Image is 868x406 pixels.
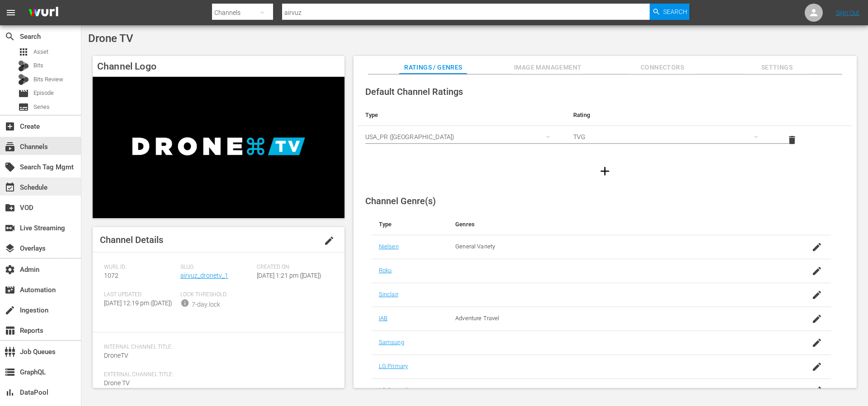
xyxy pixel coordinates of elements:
span: Search [663,4,687,20]
span: edit [324,235,335,246]
span: Episode [33,89,54,98]
a: Sinclair [379,291,398,298]
span: Lock Threshold: [180,291,252,299]
a: LG Secondary [379,387,415,393]
span: menu [5,7,16,18]
span: Search [5,31,15,42]
span: Slug: [180,264,252,271]
span: Reports [5,325,15,336]
span: Bits Review [33,75,63,84]
span: Episode [18,88,29,99]
span: VOD [5,202,15,213]
span: Live Streaming [5,223,15,233]
span: Create [5,121,15,132]
button: delete [781,129,803,151]
span: Last Updated: [104,291,176,299]
span: Image Management [514,62,582,73]
div: Bits [18,61,29,71]
a: Roku [379,267,392,274]
span: Drone TV [88,32,133,45]
span: Series [18,102,29,112]
h4: Channel Logo [93,56,344,77]
th: Rating [566,104,774,126]
th: Genres [448,214,780,235]
span: Job Queues [5,346,15,357]
img: ans4CAIJ8jUAAAAAAAAAAAAAAAAAAAAAAAAgQb4GAAAAAAAAAAAAAAAAAAAAAAAAJMjXAAAAAAAAAAAAAAAAAAAAAAAAgAT5G... [22,2,65,23]
span: Overlays [5,243,15,254]
span: Ratings / Genres [399,62,467,73]
span: Admin [5,264,15,275]
span: Ingestion [5,305,15,316]
table: simple table [358,104,852,154]
span: [DATE] 1:21 pm ([DATE]) [257,272,321,279]
span: Automation [5,285,15,295]
span: Wurl ID: [104,264,176,271]
span: Schedule [5,182,15,193]
span: Default Channel Ratings [365,86,463,97]
span: 1072 [104,272,118,279]
span: External Channel Title: [104,371,329,378]
div: Bits Review [18,74,29,85]
span: Bits [33,61,43,70]
button: Search [650,4,689,20]
th: Type [358,104,566,126]
span: [DATE] 12:19 pm ([DATE]) [104,299,172,307]
span: Asset [33,47,48,56]
span: Created On: [257,264,329,271]
span: DroneTV [104,352,128,359]
span: GraphQL [5,367,15,378]
a: airvuz_dronetv_1 [180,272,228,279]
span: Channel Genre(s) [365,196,436,206]
span: info [180,299,189,308]
span: Channel Details [100,234,163,245]
div: USA_PR ([GEOGRAPHIC_DATA]) [365,124,559,149]
span: Search Tag Mgmt [5,162,15,173]
a: IAB [379,315,387,322]
span: Internal Channel Title: [104,344,329,351]
span: delete [787,135,797,145]
span: Drone TV [104,379,130,387]
div: 7-day lock [192,300,220,309]
a: Sign Out [836,9,859,16]
button: edit [318,230,340,252]
span: Channels [5,141,15,152]
span: Connectors [628,62,696,73]
th: Type [372,214,448,235]
span: Asset [18,47,29,57]
a: Nielsen [379,243,399,250]
span: DataPool [5,387,15,398]
span: Series [33,103,50,112]
a: LG Primary [379,363,408,369]
img: Drone TV [93,77,344,218]
a: Samsung [379,339,404,345]
div: TVG [573,124,767,149]
span: Settings [743,62,811,73]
